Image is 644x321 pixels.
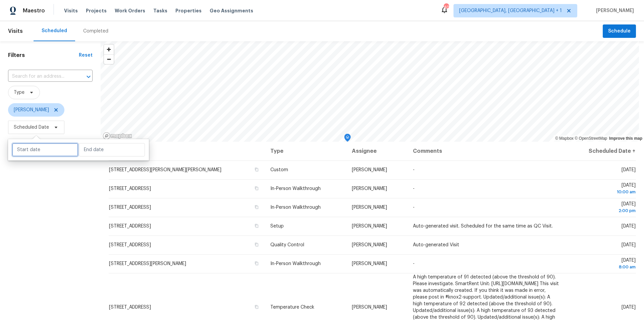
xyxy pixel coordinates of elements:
[254,304,260,310] button: Copy Address
[603,24,636,38] button: Schedule
[571,183,636,195] span: [DATE]
[270,186,321,191] span: In-Person Walkthrough
[270,168,288,172] span: Custom
[8,71,74,82] input: Search for an address...
[254,167,260,173] button: Copy Address
[109,168,221,172] span: [STREET_ADDRESS][PERSON_NAME][PERSON_NAME]
[352,224,387,229] span: [PERSON_NAME]
[622,168,636,172] span: [DATE]
[83,28,108,35] div: Completed
[413,205,415,210] span: -
[413,186,415,191] span: -
[408,142,566,160] th: Comments
[175,7,202,14] span: Properties
[109,243,151,247] span: [STREET_ADDRESS]
[593,7,634,14] span: [PERSON_NAME]
[413,224,553,229] span: Auto-generated visit. Scheduled for the same time as QC Visit.
[566,142,636,160] th: Scheduled Date ↑
[608,27,631,36] span: Schedule
[346,142,408,160] th: Assignee
[115,7,145,14] span: Work Orders
[459,7,562,14] span: [GEOGRAPHIC_DATA], [GEOGRAPHIC_DATA] + 1
[270,224,284,229] span: Setup
[109,142,265,160] th: Address
[571,207,636,214] div: 2:00 pm
[109,224,151,229] span: [STREET_ADDRESS]
[622,224,636,229] span: [DATE]
[254,204,260,210] button: Copy Address
[254,223,260,229] button: Copy Address
[571,202,636,214] span: [DATE]
[109,305,151,310] span: [STREET_ADDRESS]
[352,305,387,310] span: [PERSON_NAME]
[14,89,24,96] span: Type
[104,54,114,64] button: Zoom out
[555,136,574,141] a: Mapbox
[42,27,67,34] div: Scheduled
[14,107,49,113] span: [PERSON_NAME]
[622,305,636,310] span: [DATE]
[153,8,167,13] span: Tasks
[270,205,321,210] span: In-Person Walkthrough
[84,72,93,81] button: Open
[103,132,132,140] a: Mapbox homepage
[444,4,448,11] div: 40
[86,7,107,14] span: Projects
[109,186,151,191] span: [STREET_ADDRESS]
[571,258,636,270] span: [DATE]
[352,243,387,247] span: [PERSON_NAME]
[8,24,23,39] span: Visits
[64,7,78,14] span: Visits
[352,261,387,266] span: [PERSON_NAME]
[109,261,186,266] span: [STREET_ADDRESS][PERSON_NAME]
[413,261,415,266] span: -
[109,205,151,210] span: [STREET_ADDRESS]
[622,243,636,247] span: [DATE]
[571,264,636,270] div: 8:00 am
[352,168,387,172] span: [PERSON_NAME]
[344,134,351,144] div: Map marker
[79,143,145,156] input: End date
[12,143,78,156] input: Start date
[352,205,387,210] span: [PERSON_NAME]
[101,41,639,142] canvas: Map
[104,45,114,54] button: Zoom in
[413,168,415,172] span: -
[265,142,346,160] th: Type
[8,52,79,59] h1: Filters
[14,124,49,131] span: Scheduled Date
[270,243,304,247] span: Quality Control
[79,52,93,59] div: Reset
[254,242,260,248] button: Copy Address
[254,260,260,266] button: Copy Address
[270,305,314,310] span: Temperature Check
[352,186,387,191] span: [PERSON_NAME]
[609,136,642,141] a: Improve this map
[270,261,321,266] span: In-Person Walkthrough
[571,189,636,195] div: 10:00 am
[23,7,45,14] span: Maestro
[413,243,459,247] span: Auto-generated Visit
[575,136,607,141] a: OpenStreetMap
[210,7,253,14] span: Geo Assignments
[254,185,260,191] button: Copy Address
